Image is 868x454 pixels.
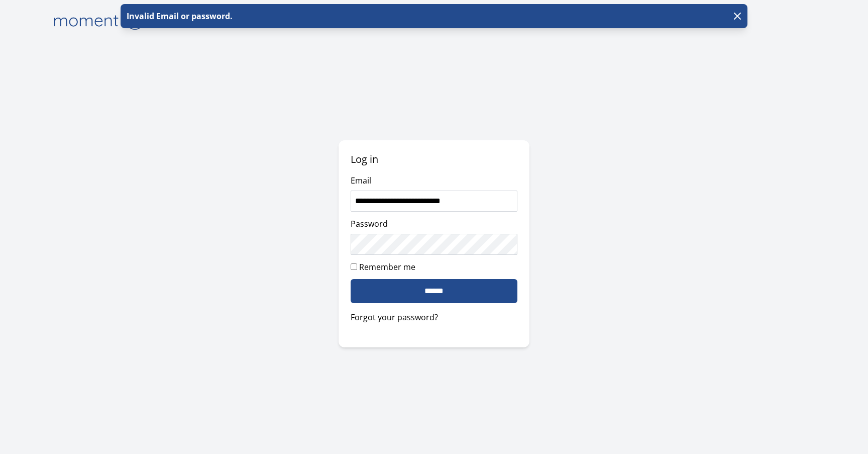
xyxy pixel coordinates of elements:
[351,175,371,186] label: Email
[351,152,517,166] h2: Log in
[359,261,415,273] label: Remember me
[351,218,388,229] label: Password
[351,311,517,323] a: Forgot your password?
[125,10,233,22] p: Invalid Email or password.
